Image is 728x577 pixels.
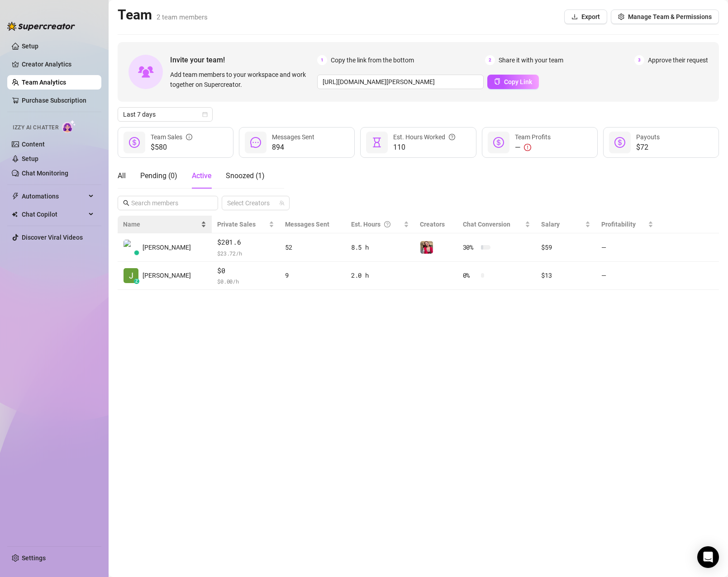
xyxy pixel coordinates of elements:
[22,554,46,562] a: Settings
[564,9,607,24] button: Export
[123,108,207,121] span: Last 7 days
[420,241,433,254] img: Estefania
[170,70,314,90] span: Add team members to your workspace and work together on Supercreator.
[515,142,551,153] div: —
[22,155,38,162] a: Setup
[371,137,382,148] span: hourglass
[596,262,659,290] td: —
[7,22,75,31] img: logo-BBDzfeDw.svg
[22,234,83,241] a: Discover Viral Videos
[351,242,409,252] div: 8.5 h
[494,78,500,85] span: copy
[414,216,457,233] th: Creators
[22,207,86,222] span: Chat Copilot
[351,270,409,280] div: 2.0 h
[272,142,314,153] span: 894
[151,132,192,142] div: Team Sales
[618,14,624,20] span: setting
[272,133,314,141] span: Messages Sent
[487,75,539,89] button: Copy Link
[170,54,317,66] span: Invite your team!
[449,132,455,142] span: question-circle
[628,13,712,20] span: Manage Team & Permissions
[22,141,45,148] a: Content
[648,55,708,65] span: Approve their request
[124,240,138,255] img: Lhui Bernardo
[123,200,129,206] span: search
[22,189,86,203] span: Automations
[634,55,644,65] span: 3
[697,546,719,568] div: Open Intercom Messenger
[22,79,66,86] a: Team Analytics
[285,270,340,280] div: 9
[123,219,199,229] span: Name
[541,221,560,228] span: Salary
[143,270,191,280] span: [PERSON_NAME]
[62,120,76,133] img: AI Chatter
[22,97,86,104] a: Purchase Subscription
[581,13,600,20] span: Export
[636,133,660,141] span: Payouts
[118,6,208,24] h2: Team
[202,112,208,117] span: calendar
[151,142,192,153] span: $580
[463,270,477,280] span: 0 %
[143,242,191,252] span: [PERSON_NAME]
[636,142,660,153] span: $72
[217,237,274,248] span: $201.6
[463,221,510,228] span: Chat Conversion
[118,216,212,233] th: Name
[463,242,477,252] span: 30 %
[12,211,18,218] img: Chat Copilot
[134,279,139,284] div: z
[140,170,177,181] div: Pending ( 0 )
[611,9,719,24] button: Manage Team & Permissions
[157,13,208,21] span: 2 team members
[524,144,531,151] span: exclamation-circle
[285,221,329,228] span: Messages Sent
[317,55,327,65] span: 1
[22,43,38,50] a: Setup
[217,221,256,228] span: Private Sales
[601,221,636,228] span: Profitability
[499,55,563,65] span: Share it with your team
[541,270,590,280] div: $13
[351,219,402,229] div: Est. Hours
[279,200,285,206] span: team
[596,233,659,262] td: —
[129,137,140,148] span: dollar-circle
[393,142,455,153] span: 110
[131,198,205,208] input: Search members
[118,170,126,181] div: All
[504,78,532,85] span: Copy Link
[12,193,19,200] span: thunderbolt
[485,55,495,65] span: 2
[217,277,274,286] span: $ 0.00 /h
[13,123,58,132] span: Izzy AI Chatter
[614,137,625,148] span: dollar-circle
[217,265,274,276] span: $0
[22,57,94,71] a: Creator Analytics
[186,132,192,142] span: info-circle
[384,219,390,229] span: question-circle
[493,137,504,148] span: dollar-circle
[571,14,578,20] span: download
[393,132,455,142] div: Est. Hours Worked
[124,268,138,283] img: Jessica
[541,242,590,252] div: $59
[285,242,340,252] div: 52
[226,171,265,180] span: Snoozed ( 1 )
[22,170,68,177] a: Chat Monitoring
[217,249,274,258] span: $ 23.72 /h
[515,133,551,141] span: Team Profits
[192,171,211,180] span: Active
[250,137,261,148] span: message
[331,55,414,65] span: Copy the link from the bottom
